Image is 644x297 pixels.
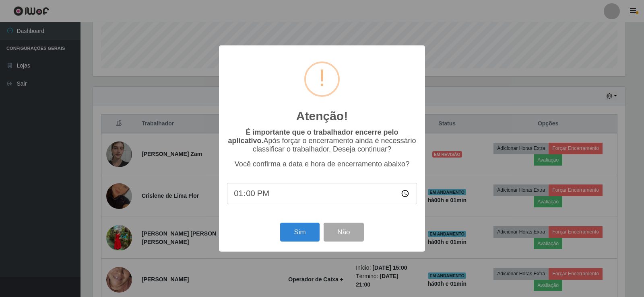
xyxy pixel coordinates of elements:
p: Após forçar o encerramento ainda é necessário classificar o trabalhador. Deseja continuar? [227,128,417,154]
b: É importante que o trabalhador encerre pelo aplicativo. [228,128,398,145]
p: Você confirma a data e hora de encerramento abaixo? [227,160,417,168]
button: Não [324,223,363,242]
h2: Atenção! [296,109,348,123]
button: Sim [280,223,319,242]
